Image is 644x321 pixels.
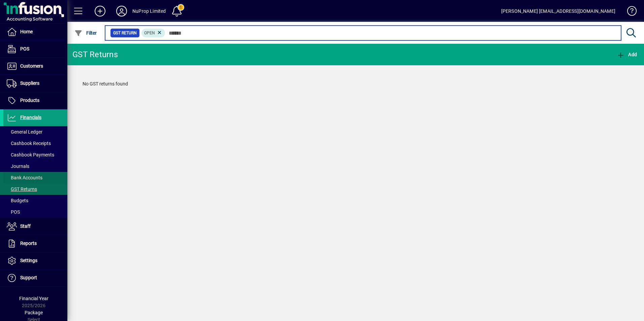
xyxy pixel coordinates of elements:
[7,209,20,215] span: POS
[3,160,67,172] a: Journals
[3,75,67,92] a: Suppliers
[3,206,67,218] a: POS
[3,218,67,235] a: Staff
[20,46,29,51] span: POS
[113,30,137,36] span: GST Return
[622,1,636,23] a: Knowledge Base
[3,195,67,206] a: Budgets
[132,6,166,16] div: NuProp Limited
[141,29,165,37] mat-chip: Status: Open
[3,172,67,183] a: Bank Accounts
[76,74,636,94] div: No GST returns found
[20,29,33,34] span: Home
[19,296,49,301] span: Financial Year
[7,141,51,146] span: Cashbook Receipts
[73,27,99,39] button: Filter
[20,223,31,229] span: Staff
[7,152,54,157] span: Cashbook Payments
[7,198,28,203] span: Budgets
[144,31,155,35] span: Open
[3,138,67,149] a: Cashbook Receipts
[3,235,67,252] a: Reports
[3,92,67,109] a: Products
[3,24,67,40] a: Home
[20,115,41,120] span: Financials
[25,310,43,315] span: Package
[7,186,37,192] span: GST Returns
[3,270,67,286] a: Support
[3,58,67,75] a: Customers
[20,98,39,103] span: Products
[7,129,42,135] span: General Ledger
[3,149,67,160] a: Cashbook Payments
[615,48,639,61] button: Add
[3,252,67,269] a: Settings
[20,80,39,86] span: Suppliers
[3,126,67,138] a: General Ledger
[20,63,43,69] span: Customers
[3,183,67,195] a: GST Returns
[20,275,37,280] span: Support
[20,258,37,263] span: Settings
[7,175,42,180] span: Bank Accounts
[74,30,97,36] span: Filter
[111,5,132,17] button: Profile
[20,241,37,246] span: Reports
[501,6,615,16] div: [PERSON_NAME] [EMAIL_ADDRESS][DOMAIN_NAME]
[617,52,637,57] span: Add
[3,41,67,58] a: POS
[72,49,118,60] div: GST Returns
[7,164,29,169] span: Journals
[89,5,111,17] button: Add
